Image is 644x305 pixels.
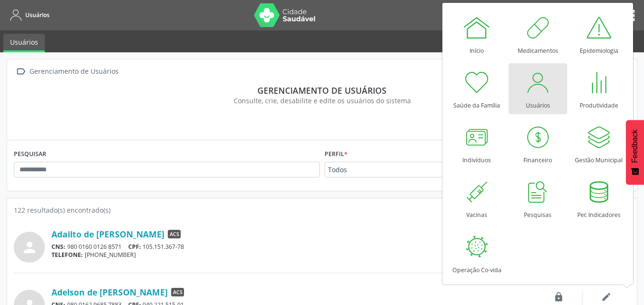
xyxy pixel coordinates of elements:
a: Medicamentos [509,9,567,59]
span: CNS: [51,243,65,251]
a: Adelson de [PERSON_NAME] [51,287,168,297]
a:  Gerenciamento de Usuários [14,65,120,79]
a: Pesquisas [509,173,567,224]
span: ACS [171,288,184,296]
label: PESQUISAR [14,147,46,162]
a: Início [448,9,506,59]
i:  [14,65,28,79]
div: [PHONE_NUMBER] [51,251,535,259]
div: Consulte, crie, desabilite e edite os usuários do sistema [20,96,624,106]
span: ACS [168,230,181,238]
a: Usuários [509,63,567,114]
a: Financeiro [509,118,567,169]
div: Gerenciamento de Usuários [28,65,120,79]
span: Usuários [25,11,50,19]
a: Pec Indicadores [570,173,628,224]
i: edit [601,292,612,302]
a: Operação Co-vida [448,228,506,279]
a: Adailto de [PERSON_NAME] [51,229,164,239]
label: Perfil [325,147,348,162]
span: Feedback [631,129,639,163]
div: Gerenciamento de usuários [20,85,624,96]
a: Vacinas [448,173,506,224]
i: lock [553,292,564,302]
a: Usuários [7,7,50,23]
a: Produtividade [570,63,628,114]
a: Gestão Municipal [570,118,628,169]
div: 980 0160 0126 8571 105.151.367-78 [51,243,535,251]
span: CPF: [128,243,141,251]
span: TELEFONE: [51,251,83,259]
div: 122 resultado(s) encontrado(s) [14,205,630,215]
a: Saúde da Família [448,63,506,114]
a: Usuários [3,34,45,52]
button: Feedback - Mostrar pesquisa [626,120,644,185]
span: Todos [328,165,456,175]
a: Indivíduos [448,118,506,169]
i: person [21,239,38,256]
a: Epidemiologia [570,9,628,59]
